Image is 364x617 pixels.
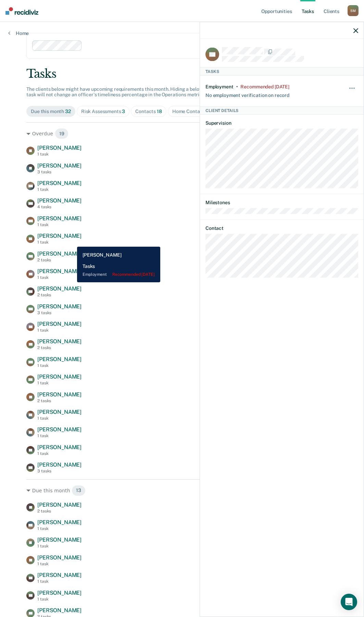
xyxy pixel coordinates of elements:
[37,187,81,192] div: 1 task
[341,594,357,610] div: Open Intercom Messenger
[37,240,81,245] div: 1 task
[37,409,81,415] span: [PERSON_NAME]
[37,197,81,204] span: [PERSON_NAME]
[37,205,81,209] div: 4 tasks
[37,250,81,257] span: [PERSON_NAME]
[26,128,338,139] div: Overdue
[37,426,81,433] span: [PERSON_NAME]
[37,433,81,438] div: 1 task
[37,303,81,310] span: [PERSON_NAME]
[37,451,81,456] div: 1 task
[205,84,234,90] div: Employment
[8,30,29,36] a: Home
[236,84,238,90] div: •
[200,106,364,114] div: Client Details
[37,145,81,151] span: [PERSON_NAME]
[135,109,162,114] div: Contacts
[172,109,213,114] div: Home Contacts
[205,200,358,206] dt: Milestones
[37,180,81,186] span: [PERSON_NAME]
[37,398,81,403] div: 2 tasks
[37,363,81,368] div: 1 task
[240,84,289,90] div: Recommended 6 months ago
[205,120,358,126] dt: Supervision
[37,328,81,333] div: 1 task
[37,461,81,468] span: [PERSON_NAME]
[37,321,81,327] span: [PERSON_NAME]
[55,128,69,139] span: 19
[37,562,81,566] div: 1 task
[65,109,71,114] span: 32
[205,89,289,98] div: No employment verification on record
[37,469,81,473] div: 3 tasks
[37,268,81,274] span: [PERSON_NAME]
[37,590,81,596] span: [PERSON_NAME]
[72,485,86,496] span: 13
[37,233,81,239] span: [PERSON_NAME]
[122,109,125,114] span: 3
[37,258,81,262] div: 2 tasks
[37,152,81,157] div: 1 task
[37,536,81,543] span: [PERSON_NAME]
[37,509,81,514] div: 2 tasks
[5,7,38,15] img: Recidiviz
[205,225,358,231] dt: Contact
[37,293,81,297] div: 2 tasks
[37,338,81,345] span: [PERSON_NAME]
[37,162,81,169] span: [PERSON_NAME]
[37,381,81,385] div: 1 task
[37,215,81,222] span: [PERSON_NAME]
[26,485,338,496] div: Due this month
[37,416,81,421] div: 1 task
[37,310,81,315] div: 3 tasks
[157,109,162,114] span: 18
[37,526,81,531] div: 1 task
[348,5,359,16] div: S M
[37,572,81,578] span: [PERSON_NAME]
[37,345,81,350] div: 2 tasks
[37,356,81,362] span: [PERSON_NAME]
[200,67,364,75] div: Tasks
[31,109,71,114] div: Due this month
[37,502,81,508] span: [PERSON_NAME]
[37,391,81,398] span: [PERSON_NAME]
[37,607,81,614] span: [PERSON_NAME]
[37,554,81,561] span: [PERSON_NAME]
[37,597,81,602] div: 1 task
[37,275,81,280] div: 1 task
[26,67,338,81] div: Tasks
[37,444,81,451] span: [PERSON_NAME]
[37,519,81,526] span: [PERSON_NAME]
[81,109,125,114] div: Risk Assessments
[37,285,81,292] span: [PERSON_NAME]
[37,579,81,584] div: 1 task
[37,544,81,548] div: 1 task
[37,170,81,174] div: 3 tasks
[37,222,81,227] div: 1 task
[26,86,205,98] span: The clients below might have upcoming requirements this month. Hiding a below task will not chang...
[37,373,81,380] span: [PERSON_NAME]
